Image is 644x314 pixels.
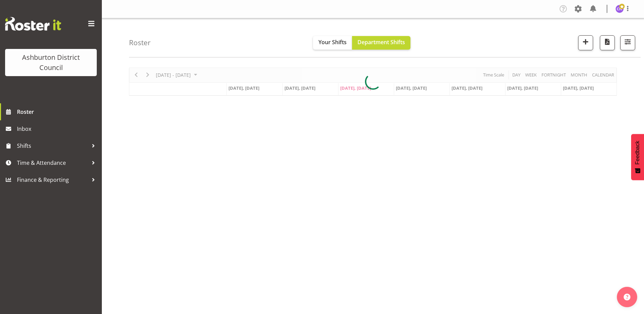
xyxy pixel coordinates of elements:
h4: Roster [129,39,151,47]
span: Finance & Reporting [17,175,88,185]
span: Department Shifts [357,38,405,46]
span: Feedback [634,141,641,164]
button: Feedback - Show survey [631,134,644,180]
img: help-xxl-2.png [624,294,630,300]
div: Ashburton District Council [12,52,90,73]
button: Your Shifts [313,36,352,50]
img: chalotter-hydes5348.jpg [615,5,624,13]
button: Add a new shift [578,35,593,50]
span: Inbox [17,124,98,134]
button: Department Shifts [352,36,410,50]
button: Download a PDF of the roster according to the set date range. [600,35,615,50]
button: Filter Shifts [620,35,635,50]
span: Roster [17,107,98,117]
span: Shifts [17,141,88,151]
span: Your Shifts [318,38,347,46]
span: Time & Attendance [17,158,88,168]
img: Rosterit website logo [5,17,61,31]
